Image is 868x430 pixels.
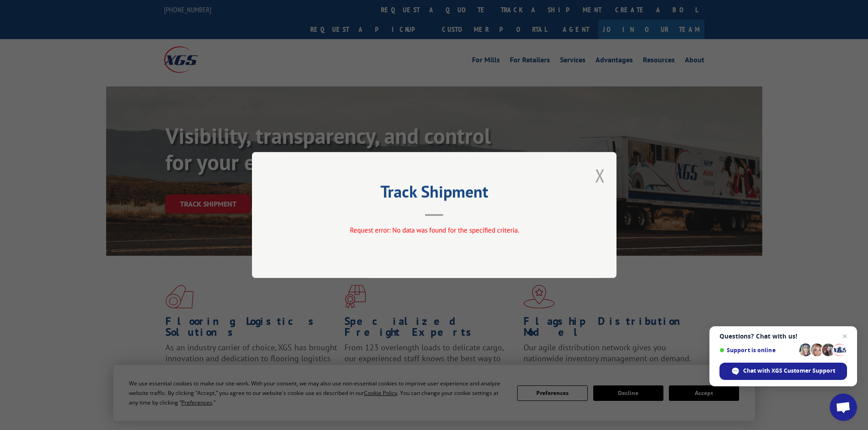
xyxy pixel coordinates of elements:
[743,367,835,375] span: Chat with XGS Customer Support
[719,363,847,380] div: Chat with XGS Customer Support
[349,226,519,234] span: Request error: No data was found for the specified criteria.
[298,185,571,202] h2: Track Shipment
[595,163,605,187] button: Close modal
[719,347,796,354] span: Support is online
[719,333,847,340] span: Questions? Chat with us!
[839,331,850,342] span: Close chat
[830,394,857,421] div: Open chat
